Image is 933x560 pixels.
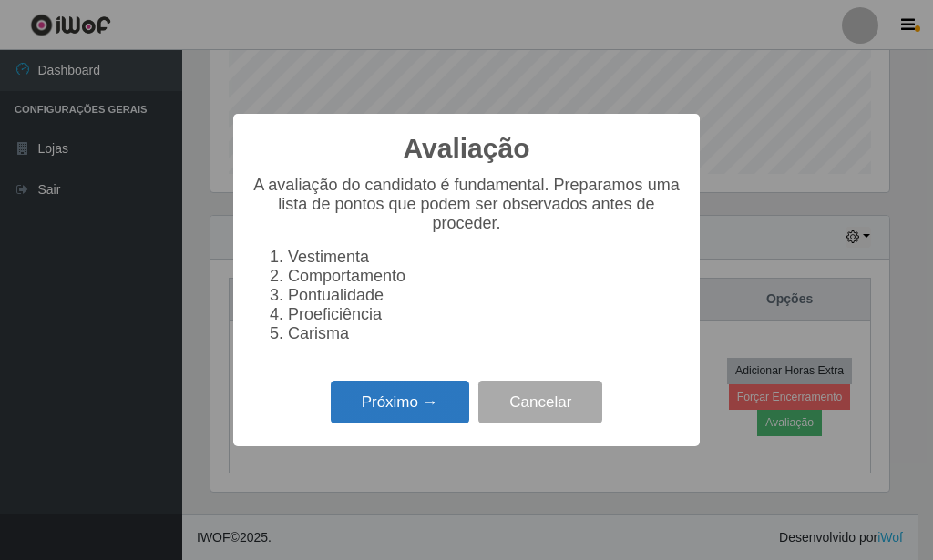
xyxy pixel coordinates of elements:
button: Próximo → [331,381,469,423]
h2: Avaliação [404,132,530,165]
li: Vestimenta [288,248,682,267]
li: Comportamento [288,267,682,286]
p: A avaliação do candidato é fundamental. Preparamos uma lista de pontos que podem ser observados a... [251,176,682,233]
li: Carisma [288,324,682,343]
button: Cancelar [478,381,602,423]
li: Proeficiência [288,305,682,324]
li: Pontualidade [288,286,682,305]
